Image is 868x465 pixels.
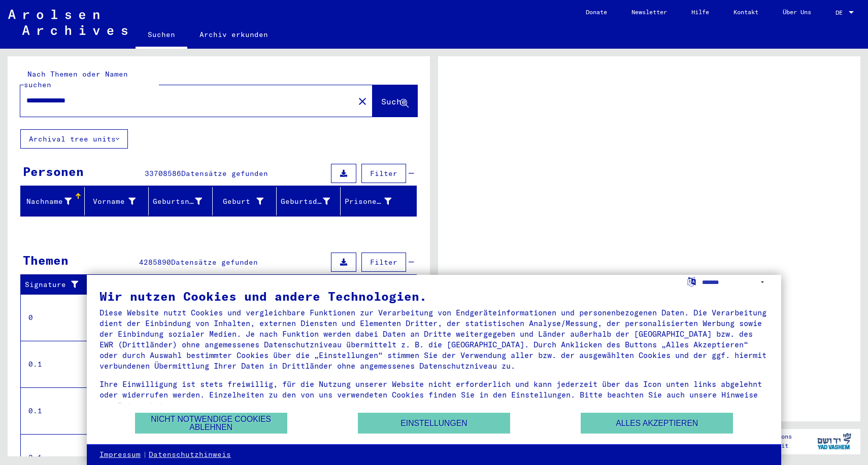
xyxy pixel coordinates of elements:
[149,450,231,460] a: Datenschutzhinweis
[217,196,263,207] div: Geburt‏
[99,307,769,371] div: Diese Website nutzt Cookies und vergleichbare Funktionen zur Verarbeitung von Endgeräteinformatio...
[361,164,406,183] button: Filter
[25,279,83,290] div: Signature
[356,95,369,108] mat-icon: close
[361,253,406,272] button: Filter
[21,294,91,341] td: 0
[21,341,91,387] td: 0.1
[358,413,510,434] button: Einstellungen
[25,193,84,209] div: Nachname
[341,187,416,216] mat-header-cell: Prisoner #
[136,22,187,49] a: Suchen
[370,258,397,267] span: Filter
[171,258,258,267] span: Datensätze gefunden
[217,193,276,209] div: Geburt‏
[352,91,373,111] button: Clear
[21,387,91,434] td: 0.1
[277,187,341,216] mat-header-cell: Geburtsdatum
[702,275,769,290] select: Sprache auswählen
[370,169,397,178] span: Filter
[686,276,697,286] label: Sprache auswählen
[815,428,853,454] img: yv_logo.png
[153,196,202,207] div: Geburtsname
[89,196,136,207] div: Vorname
[99,450,141,460] a: Impressum
[381,96,407,106] span: Suche
[145,169,181,178] span: 33708586
[85,187,149,216] mat-header-cell: Vorname
[373,85,417,117] button: Suche
[345,196,391,207] div: Prisoner #
[581,413,733,434] button: Alles akzeptieren
[149,187,213,216] mat-header-cell: Geburtsname
[99,290,769,302] div: Wir nutzen Cookies und andere Technologien.
[99,379,769,411] div: Ihre Einwilligung ist stets freiwillig, für die Nutzung unserer Website nicht erforderlich und ka...
[187,22,280,47] a: Archiv erkunden
[25,196,72,207] div: Nachname
[139,258,171,267] span: 4285890
[20,129,128,149] button: Archival tree units
[281,196,330,207] div: Geburtsdatum
[89,193,148,209] div: Vorname
[135,413,287,434] button: Nicht notwendige Cookies ablehnen
[8,10,127,35] img: Arolsen_neg.svg
[345,193,404,209] div: Prisoner #
[25,277,93,293] div: Signature
[836,9,847,16] span: DE
[23,251,69,269] div: Themen
[181,169,268,178] span: Datensätze gefunden
[281,193,343,209] div: Geburtsdatum
[21,187,85,216] mat-header-cell: Nachname
[24,69,128,89] mat-label: Nach Themen oder Namen suchen
[23,162,84,181] div: Personen
[213,187,277,216] mat-header-cell: Geburt‏
[153,193,215,209] div: Geburtsname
